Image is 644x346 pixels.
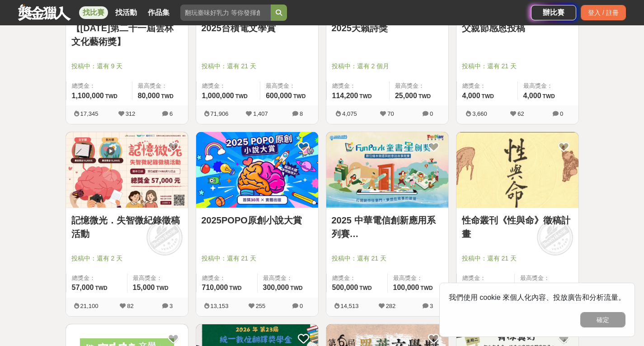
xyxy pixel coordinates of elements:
[127,303,133,309] span: 82
[332,274,382,283] span: 總獎金：
[202,92,234,100] span: 1,000,000
[462,21,573,35] a: 父親節感恩投稿
[202,21,313,35] a: 2025台積電文學賞
[263,284,289,291] span: 300,000
[332,21,443,35] a: 2025天籟詩獎
[326,132,448,208] img: Cover Image
[196,132,318,208] img: Cover Image
[133,284,155,291] span: 15,000
[169,303,173,309] span: 3
[66,132,188,208] a: Cover Image
[266,92,292,100] span: 600,000
[523,92,541,100] span: 4,000
[386,303,396,309] span: 282
[72,92,104,100] span: 1,100,000
[462,213,573,241] a: 性命叢刊《性與命》徵稿計畫
[235,93,248,100] span: TWD
[393,274,443,283] span: 最高獎金：
[300,303,303,309] span: 0
[95,285,107,291] span: TWD
[359,93,371,100] span: TWD
[531,5,576,20] a: 辦比賽
[79,6,108,19] a: 找比賽
[332,254,443,263] span: 投稿中：還有 21 天
[169,110,173,117] span: 6
[138,92,160,100] span: 80,000
[462,62,573,71] span: 投稿中：還有 21 天
[482,93,494,100] span: TWD
[462,254,573,263] span: 投稿中：還有 21 天
[456,132,578,208] a: Cover Image
[80,110,99,117] span: 17,345
[144,6,173,19] a: 作品集
[253,110,268,117] span: 1,407
[71,21,183,48] a: 【[DATE]第二十一屆雲林文化藝術獎】
[332,81,384,90] span: 總獎金：
[420,285,432,291] span: TWD
[395,81,443,90] span: 最高獎金：
[430,110,433,117] span: 0
[395,92,417,100] span: 25,000
[359,285,371,291] span: TWD
[342,110,357,117] span: 4,075
[72,284,94,291] span: 57,000
[71,213,183,241] a: 記憶微光．失智微紀錄徵稿活動
[543,93,555,100] span: TWD
[105,93,118,100] span: TWD
[71,254,183,263] span: 投稿中：還有 2 天
[462,92,480,100] span: 4,000
[300,110,303,117] span: 8
[520,274,573,283] span: 最高獎金：
[161,93,174,100] span: TWD
[256,303,266,309] span: 255
[266,81,312,90] span: 最高獎金：
[332,284,358,291] span: 500,000
[202,284,228,291] span: 710,000
[430,303,433,309] span: 3
[202,81,255,90] span: 總獎金：
[66,132,188,208] img: Cover Image
[202,62,313,71] span: 投稿中：還有 21 天
[341,303,359,309] span: 14,513
[332,92,358,100] span: 114,200
[462,81,512,90] span: 總獎金：
[229,285,241,291] span: TWD
[332,213,443,241] a: 2025 中華電信創新應用系列賽 FunPark[PERSON_NAME]創獎 數位繪本徵選與創意說故事競賽
[202,213,313,227] a: 2025POPO原創小說大賞
[211,303,229,309] span: 13,153
[112,6,141,19] a: 找活動
[72,81,127,90] span: 總獎金：
[462,274,509,283] span: 總獎金：
[418,93,431,100] span: TWD
[180,5,271,21] input: 翻玩臺味好乳力 等你發揮創意！
[560,110,563,117] span: 0
[156,285,168,291] span: TWD
[71,62,183,71] span: 投稿中：還有 9 天
[72,274,122,283] span: 總獎金：
[581,5,626,20] div: 登入 / 註冊
[290,285,302,291] span: TWD
[393,284,419,291] span: 100,000
[472,110,487,117] span: 3,660
[202,254,313,263] span: 投稿中：還有 21 天
[580,312,625,327] button: 確定
[202,274,252,283] span: 總獎金：
[293,93,306,100] span: TWD
[456,132,578,208] img: Cover Image
[80,303,99,309] span: 21,100
[387,110,394,117] span: 70
[211,110,229,117] span: 71,906
[326,132,448,208] a: Cover Image
[332,62,443,71] span: 投稿中：還有 2 個月
[263,274,313,283] span: 最高獎金：
[449,294,625,301] span: 我們使用 cookie 來個人化內容、投放廣告和分析流量。
[196,132,318,208] a: Cover Image
[126,110,136,117] span: 312
[133,274,183,283] span: 最高獎金：
[523,81,573,90] span: 最高獎金：
[517,110,524,117] span: 62
[138,81,183,90] span: 最高獎金：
